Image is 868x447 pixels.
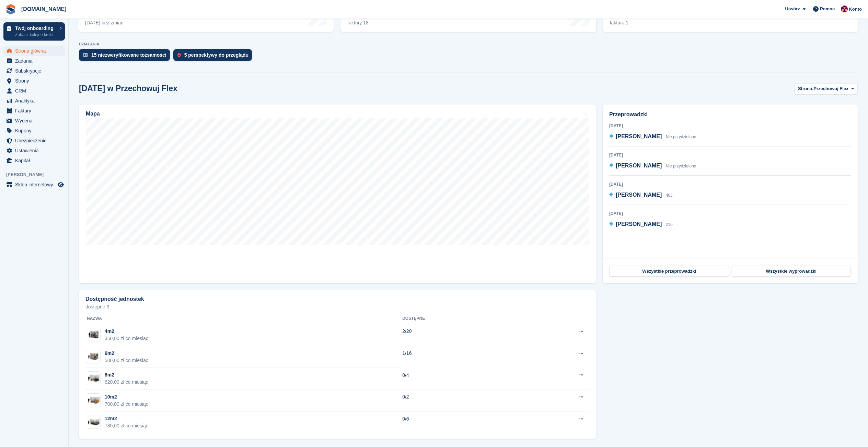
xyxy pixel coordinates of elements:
img: 64-sqft-unit.jpg [87,351,100,361]
img: 40-sqft-unit.jpg [87,330,100,340]
button: Strona: Przechowuj Flex [794,83,858,95]
a: menu [3,76,65,86]
div: 500,00 zł co miesiąc [105,357,148,364]
span: 210 [666,222,673,227]
span: Strona główna [15,46,56,56]
img: Mateusz Kacwin [841,6,848,12]
a: menu [3,116,65,126]
span: Ubezpieczenie [15,136,56,145]
span: Sklep internetowy [15,180,56,189]
a: Wszystkie przeprowadzki [610,266,729,277]
a: [PERSON_NAME] 403 [609,191,673,200]
a: [PERSON_NAME] Nie przydzielono [609,162,696,171]
span: Analityka [15,96,56,106]
td: 0/6 [402,412,517,434]
div: [DATE] [609,181,851,187]
h2: Dostępność jednostek [85,296,144,302]
img: stora-icon-8386f47178a22dfd0bd8f6a31ec36ba5ce8667c1dd55bd0f319d3a0aa187defe.svg [5,4,16,14]
img: 75-sqft-unit.jpg [87,373,100,383]
img: 100-sqft-unit.jpg [87,395,100,405]
h2: Przeprowadzki [609,110,851,119]
a: Podgląd sklepu [57,181,65,189]
td: 0/2 [402,390,517,412]
a: menu [3,146,65,155]
span: Strony [15,76,56,86]
div: 6m2 [105,350,148,357]
a: 15 niezweryfikowane tożsamości [79,49,173,64]
a: menu [3,56,65,66]
div: [DATE] [609,210,851,217]
a: Twój onboarding Zobacz kolejne kroki [3,22,65,41]
span: Konto [849,6,862,13]
h2: Mapa [86,111,100,117]
div: 780,00 zł co miesiąc [105,422,148,429]
a: menu [3,156,65,165]
p: dostępne 3 [85,304,589,309]
p: DZIAŁANIA [79,42,858,46]
a: menu [3,106,65,116]
a: menu [3,66,65,76]
span: Ustawienia [15,146,56,155]
div: [DATE] bez zmian [85,20,124,26]
span: Nie przydzielono [666,164,696,168]
td: 0/4 [402,368,517,390]
a: Wszystkie wyprowadzki [732,266,851,277]
a: menu [3,136,65,145]
th: Nazwa [85,313,402,324]
span: Faktury [15,106,56,116]
p: Twój onboarding [15,26,56,31]
a: [PERSON_NAME] Nie przydzielono [609,132,696,141]
img: 125-sqft-unit.jpg [87,417,100,427]
a: [DOMAIN_NAME] [19,3,69,15]
span: [PERSON_NAME] [616,133,662,139]
div: 620,00 zł co miesiąc [105,379,148,386]
span: Przechowuj Flex [813,85,848,92]
span: Zadania [15,56,56,66]
span: Kupony [15,126,56,135]
img: verify_identity-adf6edd0f0f0b5bbfe63781bf79b02c33cf7c696d77639b501bdc392416b5a36.svg [83,53,88,57]
span: Utwórz [785,6,800,12]
div: 15 niezweryfikowane tożsamości [91,52,166,58]
span: 403 [666,193,673,198]
div: [DATE] [609,152,851,158]
a: Mapa [79,105,596,283]
span: [PERSON_NAME] [6,171,68,178]
span: Kapitał [15,156,56,165]
a: [PERSON_NAME] 210 [609,220,673,229]
span: Strona: [798,85,814,92]
div: 4m2 [105,328,148,335]
h2: [DATE] w Przechowuj Flex [79,84,177,93]
img: prospect-51fa495bee0391a8d652442698ab0144808aea92771e9ea1ae160a38d050c398.svg [177,53,181,57]
div: 8m2 [105,371,148,379]
a: menu [3,96,65,106]
span: CRM [15,86,56,96]
div: 700,00 zł co miesiąc [105,401,148,408]
div: 5 perspektywy do przeglądu [184,52,249,58]
span: Wycena [15,116,56,126]
span: [PERSON_NAME] [616,192,662,198]
div: [DATE] [609,123,851,129]
div: 350,00 zł co miesiąc [105,335,148,342]
span: [PERSON_NAME] [616,221,662,227]
p: Zobacz kolejne kroki [15,32,56,38]
a: menu [3,86,65,96]
td: 1/16 [402,346,517,368]
div: 12m2 [105,415,148,422]
a: menu [3,46,65,56]
span: Subskrypcje [15,66,56,76]
div: faktura 1 [610,20,673,26]
div: 10m2 [105,393,148,401]
div: faktury 18 [347,20,425,26]
span: Nie przydzielono [666,134,696,139]
span: Pomoc [820,6,835,12]
span: [PERSON_NAME] [616,163,662,168]
a: 5 perspektywy do przeglądu [173,49,256,64]
a: menu [3,126,65,135]
th: Dostępne [402,313,517,324]
a: menu [3,180,65,189]
td: 2/20 [402,324,517,346]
